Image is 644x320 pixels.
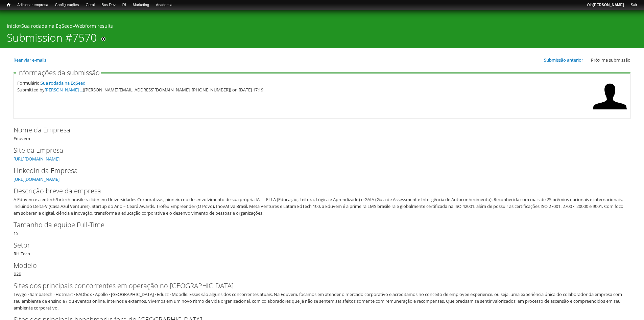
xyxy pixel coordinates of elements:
a: [URL][DOMAIN_NAME] [14,176,59,182]
div: Eduvem [14,125,630,142]
a: Sua rodada na EqSeed [41,80,86,86]
div: Twygo · Sambatech · Hotmart · EADbox · Apollo · [GEOGRAPHIC_DATA] · Eduzz · Moodle: Esses são alg... [14,291,626,311]
a: [URL][DOMAIN_NAME] [14,156,59,162]
strong: [PERSON_NAME] [593,3,624,7]
label: Nome da Empresa [14,125,619,135]
legend: Informações da submissão [16,69,101,76]
a: [PERSON_NAME] ... [45,87,83,93]
div: Submitted by ([PERSON_NAME][EMAIL_ADDRESS][DOMAIN_NAME], [PHONE_NUMBER]) on [DATE] 17:19 [17,86,590,93]
a: Geral [82,2,98,8]
h1: Submission #7570 [7,31,97,48]
label: Sites dos principais concorrentes em operação no [GEOGRAPHIC_DATA] [14,281,619,291]
a: Sua rodada na EqSeed [21,23,73,29]
a: Marketing [129,2,152,8]
label: Site da Empresa [14,145,619,155]
a: Configurações [52,2,82,8]
label: Descrição breve da empresa [14,186,619,196]
div: B2B [14,260,630,277]
a: Início [3,2,14,8]
div: RH Tech [14,240,630,257]
div: » » [7,23,637,31]
span: Início [7,2,10,7]
a: Sair [627,2,641,8]
a: Webform results [75,23,113,29]
a: Adicionar empresa [14,2,52,8]
a: RI [119,2,129,8]
a: Reenviar e-mails [14,57,46,63]
label: Tamanho da equipe Full-Time [14,220,619,230]
span: Próxima submissão [591,57,630,63]
label: LinkedIn da Empresa [14,166,619,176]
label: Setor [14,240,619,250]
a: Olá[PERSON_NAME] [583,2,627,8]
a: Bus Dev [98,2,119,8]
div: 15 [14,220,630,237]
label: Modelo [14,260,619,271]
a: Início [7,23,19,29]
a: Ver perfil do usuário. [593,109,627,115]
img: Foto de Vladimir Nunan Ribeiro Soares [593,80,627,113]
a: Submissão anterior [544,57,583,63]
a: Academia [152,2,176,8]
div: A Eduvem é a edtech/hrtech brasileira líder em Universidades Corporativas, pioneira no desenvolvi... [14,196,626,216]
div: Formulário: [17,80,590,86]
